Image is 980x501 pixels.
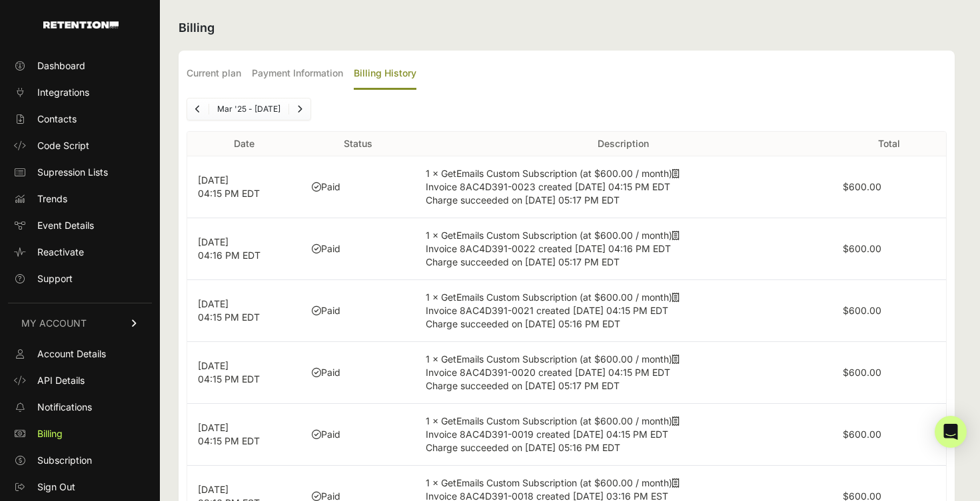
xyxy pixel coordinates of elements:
[8,343,152,365] a: Account Details
[935,416,967,448] div: Open Intercom Messenger
[37,86,89,99] span: Integrations
[37,246,84,259] span: Reactivate
[37,139,89,152] span: Code Script
[37,401,92,414] span: Notifications
[415,132,832,156] th: Description
[8,82,152,103] a: Integrations
[8,268,152,289] a: Support
[8,476,152,498] a: Sign Out
[415,280,832,342] td: 1 × GetEmails Custom Subscription (at $600.00 / month)
[415,342,832,404] td: 1 × GetEmails Custom Subscription (at $600.00 / month)
[179,19,955,37] h2: Billing
[37,219,94,232] span: Event Details
[43,21,119,29] img: Retention.com
[354,59,416,90] label: Billing History
[198,421,290,448] p: [DATE] 04:15 PM EDT
[8,162,152,183] a: Supression Lists
[8,450,152,471] a: Subscription
[426,380,620,391] span: Charge succeeded on [DATE] 05:17 PM EDT
[426,318,620,329] span: Charge succeeded on [DATE] 05:16 PM EDT
[301,132,415,156] th: Status
[187,98,209,120] a: Previous
[426,194,620,206] span: Charge succeeded on [DATE] 05:17 PM EDT
[8,242,152,263] a: Reactivate
[415,404,832,466] td: 1 × GetEmails Custom Subscription (at $600.00 / month)
[8,303,152,343] a: MY ACCOUNT
[301,342,415,404] td: Paid
[426,367,670,378] span: Invoice 8AC4D391-0020 created [DATE] 04:15 PM EDT
[289,98,310,120] a: Next
[37,480,75,494] span: Sign Out
[8,423,152,444] a: Billing
[198,297,290,324] p: [DATE] 04:15 PM EDT
[301,404,415,466] td: Paid
[8,108,152,130] a: Contacts
[37,272,73,285] span: Support
[37,59,85,73] span: Dashboard
[301,280,415,342] td: Paid
[37,454,92,467] span: Subscription
[301,218,415,280] td: Paid
[37,112,77,126] span: Contacts
[37,192,67,206] span: Trends
[8,397,152,418] a: Notifications
[37,347,106,361] span: Account Details
[37,374,85,387] span: API Details
[415,218,832,280] td: 1 × GetEmails Custom Subscription (at $600.00 / month)
[832,132,946,156] th: Total
[8,215,152,236] a: Event Details
[415,156,832,218] td: 1 × GetEmails Custom Subscription (at $600.00 / month)
[8,55,152,77] a: Dashboard
[37,427,63,440] span: Billing
[426,428,668,440] span: Invoice 8AC4D391-0019 created [DATE] 04:15 PM EDT
[198,236,290,262] p: [DATE] 04:16 PM EDT
[37,166,108,179] span: Supression Lists
[843,367,881,378] label: $600.00
[187,59,241,90] label: Current plan
[198,359,290,386] p: [DATE] 04:15 PM EDT
[8,135,152,156] a: Code Script
[8,188,152,210] a: Trends
[301,156,415,218] td: Paid
[198,174,290,200] p: [DATE] 04:15 PM EDT
[843,305,881,316] label: $600.00
[843,428,881,440] label: $600.00
[426,243,671,254] span: Invoice 8AC4D391-0022 created [DATE] 04:16 PM EDT
[843,243,881,254] label: $600.00
[209,104,288,114] li: Mar '25 - [DATE]
[843,181,881,192] label: $600.00
[21,317,87,330] span: MY ACCOUNT
[252,59,343,90] label: Payment Information
[8,370,152,391] a: API Details
[426,181,670,192] span: Invoice 8AC4D391-0023 created [DATE] 04:15 PM EDT
[426,305,668,316] span: Invoice 8AC4D391-0021 created [DATE] 04:15 PM EDT
[426,256,620,267] span: Charge succeeded on [DATE] 05:17 PM EDT
[426,442,620,453] span: Charge succeeded on [DATE] 05:16 PM EDT
[187,132,301,156] th: Date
